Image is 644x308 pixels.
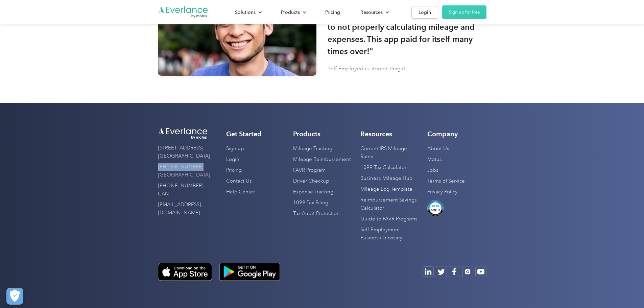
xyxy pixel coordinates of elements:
[6,288,23,305] button: Cookies Settings
[419,8,431,17] div: Login
[158,6,209,19] a: Go to homepage
[293,143,332,154] a: Mileage Tracking
[293,187,333,197] a: Expense Tracking
[427,165,438,176] a: Jobs
[226,143,244,154] a: Sign up
[158,181,209,199] a: [PHONE_NUMBER] CAN
[436,266,447,277] a: Open Twitter
[293,130,320,138] h4: Products
[293,208,340,219] a: Tax Audit Protection
[293,197,328,208] a: 1099 Tax Filing
[158,199,209,218] a: [EMAIL_ADDRESS][DOMAIN_NAME]
[226,130,262,138] h4: Get Started
[158,162,210,181] a: [PHONE_NUMBER] [GEOGRAPHIC_DATA]
[427,143,449,154] a: About Us
[354,6,395,18] div: Resources
[360,195,420,214] a: Reimbursement Savings Calculator
[427,187,457,197] a: Privacy Policy
[360,214,418,224] a: Guide to FAVR Programs
[226,187,255,197] a: Help Center
[235,8,256,17] div: Solutions
[281,8,300,17] div: Products
[228,6,267,18] div: Solutions
[360,8,383,17] div: Resources
[318,6,347,18] a: Pricing
[325,8,340,17] div: Pricing
[158,143,210,162] a: [STREET_ADDRESS][GEOGRAPHIC_DATA]
[442,5,486,19] a: Sign up for free
[226,165,242,176] a: Pricing
[360,162,406,173] a: 1099 Tax Calculator
[360,143,420,162] a: Current IRS Mileage Rates
[360,130,392,138] h4: Resources
[293,176,329,187] a: Driver Checkup
[360,184,412,195] a: Mileage Log Template
[449,266,460,277] a: Open Facebook
[427,176,465,187] a: Terms of Service
[462,266,473,277] a: Open Instagram
[360,224,420,243] a: Self-Employment Business Glossary
[293,165,326,176] a: FAVR Program
[293,154,351,165] a: Mileage Reimbursement
[427,154,442,165] a: Motus
[411,6,438,19] a: Login
[423,266,434,277] a: Open Youtube
[427,130,458,138] h4: Company
[360,173,413,184] a: Business Mileage Hub
[328,64,406,73] p: Self-Employed customer, Gags1
[226,176,252,187] a: Contact Us
[274,6,312,18] div: Products
[158,127,209,140] img: Everlance logo white
[226,154,239,165] a: Login
[475,266,486,277] a: Open Youtube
